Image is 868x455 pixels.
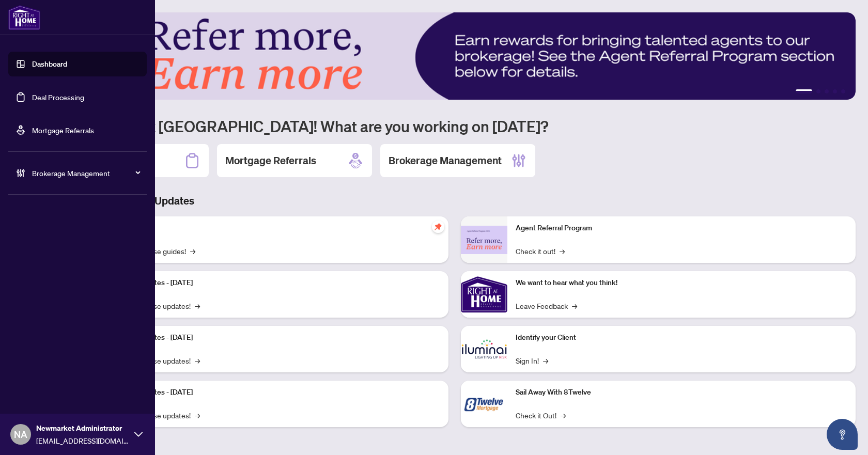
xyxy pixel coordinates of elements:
span: → [195,355,200,366]
p: Self-Help [109,223,440,234]
h1: Welcome back [GEOGRAPHIC_DATA]! What are you working on [DATE]? [54,116,856,136]
a: Dashboard [32,59,67,69]
button: 3 [825,89,829,93]
a: Deal Processing [32,92,84,102]
h2: Mortgage Referrals [225,153,316,168]
p: Sail Away With 8Twelve [516,387,847,398]
img: We want to hear what you think! [461,271,507,318]
img: Identify your Client [461,326,507,372]
span: → [560,245,565,257]
p: Identify your Client [516,332,847,343]
h2: Brokerage Management [389,153,502,168]
span: Brokerage Management [32,167,139,179]
img: Agent Referral Program [461,226,507,254]
p: Agent Referral Program [516,223,847,234]
img: Slide 0 [54,12,856,100]
span: → [572,300,577,311]
span: → [195,410,200,421]
span: → [543,355,548,366]
span: NA [14,427,27,442]
span: → [190,245,195,257]
button: 2 [816,89,820,93]
a: Sign In!→ [516,355,548,366]
img: logo [8,5,40,30]
button: Open asap [827,419,858,450]
p: Platform Updates - [DATE] [109,387,440,398]
a: Check it Out!→ [516,410,566,421]
p: We want to hear what you think! [516,277,847,289]
span: → [195,300,200,311]
span: Newmarket Administrator [36,422,129,434]
button: 4 [833,89,837,93]
span: → [561,410,566,421]
a: Check it out!→ [516,245,565,257]
a: Mortgage Referrals [32,125,94,135]
a: Leave Feedback→ [516,300,577,311]
p: Platform Updates - [DATE] [109,277,440,289]
span: [EMAIL_ADDRESS][DOMAIN_NAME] [36,435,129,446]
p: Platform Updates - [DATE] [109,332,440,343]
img: Sail Away With 8Twelve [461,381,507,427]
button: 5 [841,89,845,93]
button: 1 [796,89,812,93]
h3: Brokerage & Industry Updates [54,194,856,208]
span: pushpin [432,221,444,233]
